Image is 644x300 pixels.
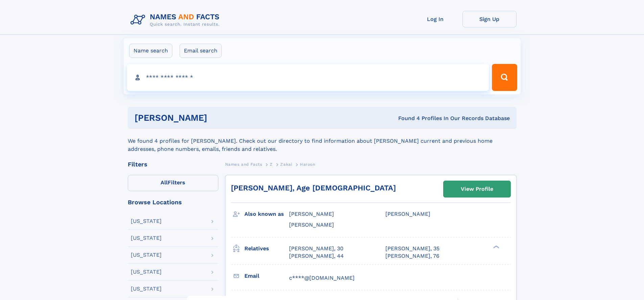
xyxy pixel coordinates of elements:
[461,181,493,197] div: View Profile
[270,162,273,167] span: Z
[280,162,292,167] span: Zakai
[131,252,162,258] div: [US_STATE]
[161,179,168,186] span: All
[128,129,517,153] div: We found 4 profiles for [PERSON_NAME]. Check out our directory to find information about [PERSON_...
[280,160,292,168] a: Zakai
[231,184,396,192] a: [PERSON_NAME], Age [DEMOGRAPHIC_DATA]
[225,160,262,168] a: Names and Facts
[289,245,343,252] a: [PERSON_NAME], 30
[135,114,303,122] h1: [PERSON_NAME]
[244,208,289,220] h3: Also known as
[128,175,218,191] label: Filters
[131,269,162,275] div: [US_STATE]
[128,161,218,167] div: Filters
[385,211,430,217] span: [PERSON_NAME]
[131,218,162,224] div: [US_STATE]
[492,245,500,249] div: ❯
[244,243,289,254] h3: Relatives
[462,11,517,27] a: Sign Up
[270,160,273,168] a: Z
[408,11,462,27] a: Log In
[300,162,315,167] span: Haroon
[128,11,225,29] img: Logo Names and Facts
[289,252,344,260] a: [PERSON_NAME], 44
[444,181,510,197] a: View Profile
[492,64,517,91] button: Search Button
[127,64,489,91] input: search input
[129,44,172,58] label: Name search
[128,199,218,205] div: Browse Locations
[131,235,162,241] div: [US_STATE]
[385,245,439,252] a: [PERSON_NAME], 35
[131,286,162,292] div: [US_STATE]
[289,222,334,228] span: [PERSON_NAME]
[289,211,334,217] span: [PERSON_NAME]
[180,44,222,58] label: Email search
[303,115,510,122] div: Found 4 Profiles In Our Records Database
[244,270,289,282] h3: Email
[385,252,439,260] a: [PERSON_NAME], 76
